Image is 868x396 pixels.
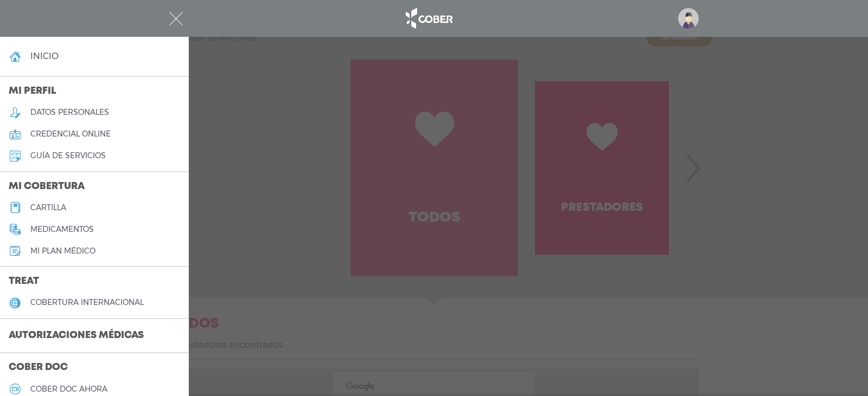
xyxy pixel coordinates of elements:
[30,51,59,61] h4: inicio
[30,298,144,307] h5: cobertura internacional
[30,385,107,394] h5: Cober doc ahora
[678,8,699,29] img: profile-placeholder.svg
[169,12,183,25] img: Cober_menu-close-white.svg
[400,5,457,31] img: logo_cober_home-white.png
[30,129,111,139] h5: credencial online
[30,225,94,234] h5: medicamentos
[30,151,106,160] h5: guía de servicios
[30,246,95,256] h5: Mi plan médico
[30,203,66,212] h5: cartilla
[30,108,109,117] h5: datos personales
